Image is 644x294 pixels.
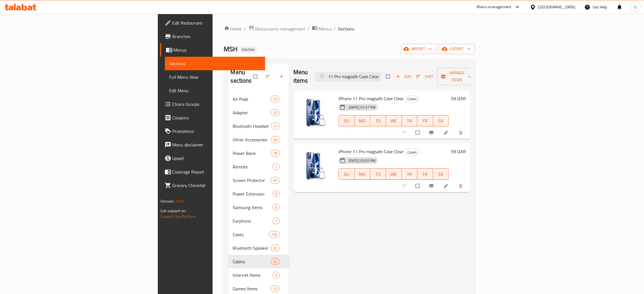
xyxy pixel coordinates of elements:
div: Earphone1 [228,214,289,228]
a: Menu disclaimer [160,138,265,152]
div: Power Bank [233,150,271,157]
span: TH [404,117,415,125]
button: Branch-specific-item [425,126,439,139]
div: Internet Items [233,272,273,278]
a: Sections [165,57,265,70]
div: Adapter25 [228,106,289,119]
span: Sort sections [262,70,275,83]
span: Sections [169,60,261,67]
button: TU [370,168,386,180]
a: Edit Menu [165,84,265,97]
div: items [273,190,280,197]
span: MO [357,117,368,125]
div: items [271,150,280,157]
div: Games Items [233,285,271,292]
h6: 59 QAR [451,148,466,155]
span: Cases [233,231,269,238]
span: Select to update [412,127,424,138]
span: Menus [319,25,332,32]
div: Bluetooth Speaker22 [228,241,289,255]
div: Cases [405,96,419,102]
span: Select section [383,71,394,82]
button: Add section [275,70,289,83]
button: MO [355,168,370,180]
span: FR [420,117,431,125]
div: Power Extension [233,190,273,197]
span: Remote [233,163,273,170]
button: FR [417,115,433,126]
button: TH [402,168,418,180]
span: Edit Restaurant [173,19,261,26]
a: Support.OpsPlatform [161,213,197,220]
span: SU [341,117,352,125]
span: SA [435,117,447,125]
button: FR [417,168,433,180]
span: Menus [174,47,261,53]
nav: breadcrumb [224,25,475,32]
span: Branches [173,33,261,40]
a: Full Menu View [165,70,265,84]
span: Sort items [412,72,437,81]
button: import [400,44,436,54]
button: export [438,44,475,54]
button: WE [386,168,402,180]
span: Air Pods [233,96,271,102]
div: Screen Protector45 [228,174,289,187]
span: Bluetooth Speaker [233,245,271,251]
button: Sort [415,72,435,81]
span: 22 [271,245,280,251]
button: WE [386,115,402,126]
span: [DATE] 01:37 PM [346,105,378,110]
span: Select all sections [250,71,262,82]
span: Cases [405,149,419,155]
div: items [271,177,280,184]
a: Grocery Checklist [160,179,265,192]
button: Add [394,72,412,81]
a: Restaurants management [248,25,305,32]
li: / [334,25,336,32]
span: Add [396,73,411,80]
span: Earphone [233,218,273,224]
div: [GEOGRAPHIC_DATA] [538,4,575,10]
div: Other Accessories [233,136,271,143]
span: WE [388,170,400,178]
button: Manage items [437,68,477,85]
div: items [271,109,280,116]
span: iPhone 11 Pro magsafe Case Clear [339,147,404,156]
span: Restaurants management [255,25,305,32]
div: Other Accessories46 [228,133,289,146]
span: Manage items [442,69,473,84]
div: Remote1 [228,160,289,174]
span: [DATE] 02:05 PM [346,158,378,163]
div: items [271,285,280,292]
span: WE [388,117,400,125]
div: Bluetooth Headset [233,123,271,130]
div: items [273,218,280,224]
span: Coverage Report [173,168,261,175]
div: items [273,204,280,211]
span: TU [372,170,384,178]
span: Coupons [173,114,261,121]
div: items [269,231,280,238]
span: Samsung Items [233,204,273,211]
span: SU [341,170,352,178]
input: search [315,72,381,82]
span: Screen Protector [233,177,271,184]
span: import [405,45,432,52]
span: Select to update [412,181,424,191]
div: items [271,123,280,130]
div: items [271,258,280,265]
button: SU [339,115,355,126]
span: 45 [271,178,280,183]
div: items [273,163,280,170]
span: TU [372,117,384,125]
span: Sections [338,25,354,32]
span: Sort [416,73,433,80]
span: Upsell [173,155,261,162]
